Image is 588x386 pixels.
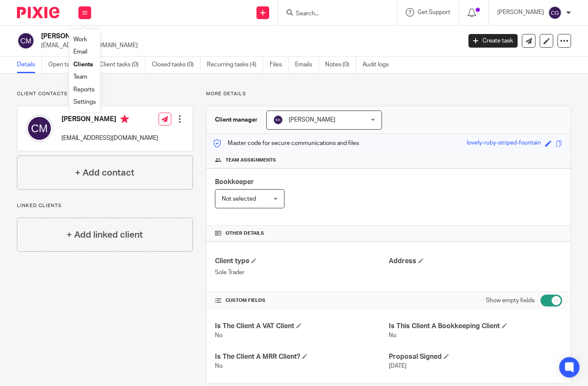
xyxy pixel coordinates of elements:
span: Bookkeeper [215,179,254,185]
h4: CUSTOM FIELDS [215,297,388,304]
a: Notes (0) [325,57,356,73]
p: More details [206,91,571,97]
p: Sole Trader [215,268,388,277]
p: [EMAIL_ADDRESS][DOMAIN_NAME] [41,41,456,50]
h4: + Add contact [75,166,134,179]
img: svg%3E [26,115,53,142]
img: svg%3E [548,6,562,20]
span: [DATE] [389,363,407,369]
h2: [PERSON_NAME] [41,32,373,41]
p: Linked clients [17,202,193,209]
a: Files [270,57,289,73]
p: Client contacts [17,91,193,97]
a: Details [17,57,42,73]
a: Email [73,49,87,55]
h4: Is The Client A VAT Client [215,322,388,331]
h4: Address [389,257,562,266]
label: Show empty fields [486,296,535,305]
h4: Is The Client A MRR Client? [215,352,388,361]
a: Client tasks (0) [100,57,145,73]
p: Master code for secure communications and files [213,139,359,148]
span: No [389,332,396,338]
div: lovely-ruby-striped-fountain [467,139,541,148]
a: Open tasks (2) [48,57,93,73]
p: [PERSON_NAME] [497,8,544,17]
a: Closed tasks (0) [152,57,201,73]
a: Work [73,37,87,43]
span: Team assignments [226,157,276,164]
h4: Proposal Signed [389,352,562,361]
a: Team [73,74,87,80]
span: Get Support [418,9,450,15]
h4: Client type [215,257,388,266]
p: [EMAIL_ADDRESS][DOMAIN_NAME] [61,134,158,142]
h4: [PERSON_NAME] [61,115,158,125]
span: No [215,332,223,338]
a: Clients [73,62,93,68]
span: [PERSON_NAME] [289,117,335,123]
span: Other details [226,230,264,237]
a: Settings [73,99,96,105]
h3: Client manager [215,116,258,124]
a: Create task [468,34,518,48]
input: Search [295,10,371,18]
img: svg%3E [273,115,283,125]
h4: + Add linked client [67,228,143,241]
span: No [215,363,223,369]
a: Emails [295,57,319,73]
h4: Is This Client A Bookkeeping Client [389,322,562,331]
img: Pixie [17,7,59,18]
span: Not selected [222,196,256,202]
a: Audit logs [362,57,395,73]
img: svg%3E [17,32,35,50]
a: Reports [73,87,95,93]
a: Recurring tasks (4) [207,57,263,73]
i: Primary [120,115,129,123]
